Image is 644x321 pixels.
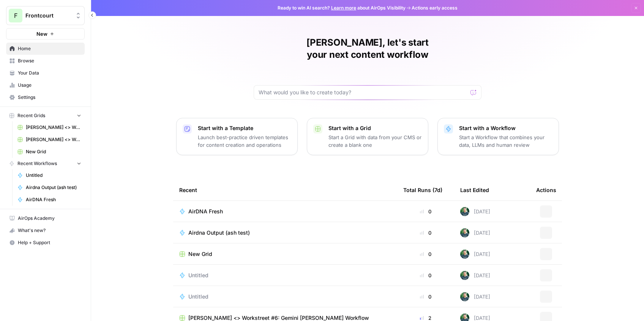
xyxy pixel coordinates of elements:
span: Browse [18,57,81,64]
span: Untitled [188,293,208,300]
div: Recent [179,180,391,200]
span: Airdna Output (ash test) [188,229,250,237]
div: 0 [403,272,448,279]
span: New [36,30,47,38]
span: AirDNA Fresh [26,196,81,203]
span: Your Data [18,70,81,76]
img: h07igkfloj1v9lqp1sxvufjbesm0 [460,271,469,280]
a: Learn more [331,5,356,11]
div: [DATE] [460,271,490,280]
div: Total Runs (7d) [403,180,442,200]
p: Start with a Workflow [459,124,552,132]
a: Usage [6,79,85,91]
div: [DATE] [460,292,490,301]
p: Start with a Template [198,124,291,132]
span: [PERSON_NAME] <> Workstreet #6: Gemini [PERSON_NAME] Workflow [26,124,81,131]
span: Usage [18,82,81,89]
img: h07igkfloj1v9lqp1sxvufjbesm0 [460,249,469,259]
img: h07igkfloj1v9lqp1sxvufjbesm0 [460,292,469,301]
a: [PERSON_NAME] <> Workstreet #6: Gemini [PERSON_NAME] Workflow [14,121,85,133]
a: Untitled [179,293,391,300]
h1: [PERSON_NAME], let's start your next content workflow [254,37,481,61]
span: [PERSON_NAME] <> Workstreet #4: Gemini Custom Workflow (SERP Analysis + Transcript + Custom Prompt) [26,136,81,143]
span: Actions early access [412,5,458,11]
img: h07igkfloj1v9lqp1sxvufjbesm0 [460,207,469,216]
span: New Grid [188,250,212,258]
div: 0 [403,293,448,300]
span: Recent Grids [17,112,45,119]
p: Start with a Grid [328,124,422,132]
span: Help + Support [18,239,81,246]
a: Home [6,43,85,55]
a: Browse [6,55,85,67]
a: Airdna Output (ash test) [14,181,85,194]
a: Untitled [179,272,391,279]
div: [DATE] [460,228,490,237]
input: What would you like to create today? [259,89,467,96]
div: [DATE] [460,249,490,259]
div: 0 [403,250,448,258]
span: Frontcourt [25,12,71,19]
span: Airdna Output (ash test) [26,184,81,191]
a: Settings [6,91,85,103]
button: Workspace: Frontcourt [6,6,85,25]
span: Untitled [26,172,81,179]
a: AirDNA Fresh [179,208,391,215]
a: New Grid [14,146,85,158]
span: Ready to win AI search? about AirOps Visibility [278,5,406,11]
a: New Grid [179,250,391,258]
a: Airdna Output (ash test) [179,229,391,237]
span: Settings [18,94,81,101]
img: h07igkfloj1v9lqp1sxvufjbesm0 [460,228,469,237]
button: What's new? [6,224,85,237]
span: AirDNA Fresh [188,208,223,215]
span: Home [18,45,81,52]
button: Recent Workflows [6,158,85,169]
a: [PERSON_NAME] <> Workstreet #4: Gemini Custom Workflow (SERP Analysis + Transcript + Custom Prompt) [14,133,85,146]
button: New [6,28,85,40]
div: Last Edited [460,180,489,200]
span: F [14,11,17,20]
div: [DATE] [460,207,490,216]
span: New Grid [26,148,81,155]
div: Actions [536,180,556,200]
a: Your Data [6,67,85,79]
button: Recent Grids [6,110,85,121]
a: AirOps Academy [6,212,85,224]
button: Start with a TemplateLaunch best-practice driven templates for content creation and operations [176,118,298,155]
a: AirDNA Fresh [14,194,85,206]
button: Help + Support [6,237,85,249]
div: What's new? [6,225,84,236]
button: Start with a WorkflowStart a Workflow that combines your data, LLMs and human review [437,118,559,155]
p: Launch best-practice driven templates for content creation and operations [198,133,291,149]
div: 0 [403,208,448,215]
p: Start a Workflow that combines your data, LLMs and human review [459,133,552,149]
button: Start with a GridStart a Grid with data from your CMS or create a blank one [307,118,428,155]
p: Start a Grid with data from your CMS or create a blank one [328,133,422,149]
span: Recent Workflows [17,160,57,167]
a: Untitled [14,169,85,181]
span: AirOps Academy [18,215,81,222]
div: 0 [403,229,448,237]
span: Untitled [188,272,208,279]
